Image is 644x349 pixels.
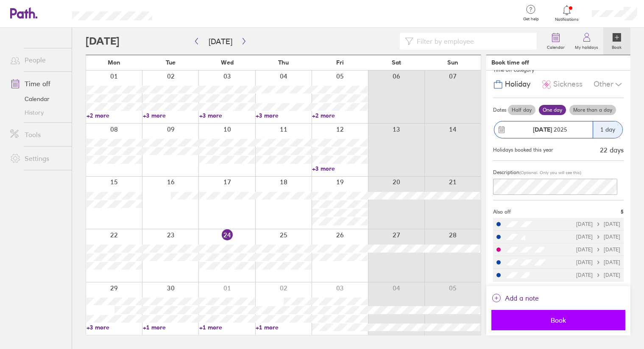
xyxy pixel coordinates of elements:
a: Settings [3,150,72,167]
div: Other [594,76,624,93]
span: Fri [336,59,344,66]
a: Tools [3,126,72,143]
span: Dates [493,107,506,113]
div: 1 day [593,121,622,138]
span: Thu [278,59,289,66]
label: More than a day [569,105,616,115]
a: +1 more [143,324,198,331]
a: Calendar [542,28,570,55]
div: [DATE] [DATE] [576,272,620,278]
div: [DATE] [DATE] [576,221,620,227]
span: Book [497,316,619,324]
span: Add a note [505,291,539,305]
span: 5 [621,209,624,215]
span: Get help [517,17,545,22]
a: +2 more [86,112,142,119]
span: (Optional. Only you will see this) [519,170,581,175]
label: My holidays [570,42,603,50]
button: [DATE] [202,34,239,48]
button: [DATE] 20251 day [493,117,624,143]
a: Book [603,28,630,55]
a: +1 more [199,324,255,331]
a: Time off [3,75,72,92]
a: My holidays [570,28,603,55]
a: +1 more [256,324,311,331]
a: +3 more [86,324,142,331]
a: Calendar [3,92,72,106]
a: +3 more [199,112,255,119]
a: +3 more [143,112,198,119]
input: Filter by employee [413,33,532,49]
label: One day [539,105,566,115]
button: Add a note [491,291,539,305]
span: Notifications [553,17,581,22]
span: Holiday [505,80,530,89]
span: Mon [108,59,120,66]
span: 2025 [533,126,567,133]
div: Holidays booked this year [493,147,553,153]
div: Book time off [491,59,529,66]
span: Tue [166,59,176,66]
a: People [3,51,72,68]
div: [DATE] [DATE] [576,247,620,253]
label: Book [607,42,627,50]
a: +2 more [312,112,368,119]
a: +3 more [312,165,368,172]
span: Wed [221,59,234,66]
span: Also off [493,209,511,215]
a: History [3,106,72,119]
strong: [DATE] [533,126,552,133]
button: Book [491,310,625,330]
a: Notifications [553,4,581,22]
label: Half day [508,105,535,115]
div: [DATE] [DATE] [576,234,620,240]
div: 22 days [600,146,624,154]
a: +3 more [256,112,311,119]
span: Sat [392,59,401,66]
div: [DATE] [DATE] [576,259,620,265]
label: Calendar [542,42,570,50]
span: Description [493,169,519,175]
span: Sickness [553,80,583,89]
span: Sun [447,59,458,66]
